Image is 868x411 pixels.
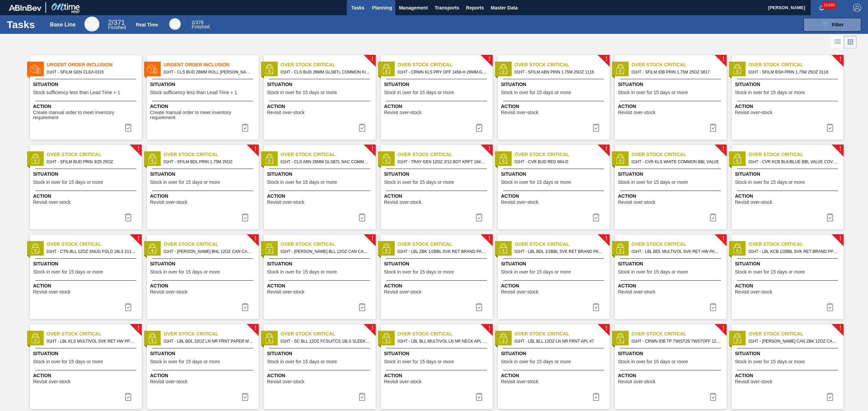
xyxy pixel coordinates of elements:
[358,213,366,221] img: icon-task complete
[47,151,142,158] span: Over Stock Critical
[47,248,136,255] span: 01HT - CTN BLL 12OZ SNUG FOLD 18LS 2119-C
[264,64,274,74] img: status
[618,110,655,115] span: Revisit over-stock
[281,158,370,166] span: 01HT - CLS ABN 28MM GLSBTL NAC COMMON OZ 2016 VBI
[749,151,844,158] span: Over Stock Critical
[354,121,370,134] button: icon-task complete
[354,211,370,224] button: icon-task complete
[33,200,71,205] span: Revisit over-stock
[592,124,600,132] img: icon-task complete
[615,64,625,74] img: status
[150,282,257,289] span: Action
[515,248,604,255] span: 01HT - LBL BDL 1/2BBL SVK RET BRAND PAPER #3 NAC
[749,158,838,166] span: 01HT - CVR KCB BLK/BLUE BBL VALVE COVER
[588,300,604,314] button: icon-task complete
[33,81,140,88] span: Situation
[354,300,370,314] div: Complete task: 6864966
[491,4,517,12] span: Master Data
[515,241,610,248] span: Over Stock Critical
[839,146,841,151] span: !
[384,110,421,115] span: Revisit over-stock
[267,282,374,289] span: Action
[749,338,838,345] span: 01HT - CARR CAN ZBK 12OZ CAN PK 12/12 CAN
[354,211,370,224] div: Complete task: 6864942
[384,289,421,295] span: Revisit over-stock
[618,359,688,364] span: Stock in over for 15 days or more
[632,330,727,338] span: Over Stock Critical
[33,350,140,357] span: Situation
[618,171,725,178] span: Situation
[33,171,140,178] span: Situation
[47,338,136,345] span: 01HT - LBL KLS MULTIVOL SVK RET HW PPS #3
[47,68,136,76] span: 01HT - SFILM GEN CLEA 0315
[381,333,391,343] img: status
[398,61,493,68] span: Over Stock Critical
[501,359,571,364] span: Stock in over for 15 days or more
[501,372,608,379] span: Action
[264,333,274,343] img: status
[150,103,257,110] span: Action
[237,300,253,314] div: Complete task: 6864965
[254,146,256,151] span: !
[471,300,487,314] div: Complete task: 6864972
[398,248,487,255] span: 01HT - LBL ZBK 1/2BBL SVK RET BRAND PAPER NAC
[501,180,571,185] span: Stock in over for 15 days or more
[384,269,454,275] span: Stock in over for 15 days or more
[33,282,140,289] span: Action
[501,171,608,178] span: Situation
[371,146,373,151] span: !
[281,248,370,255] span: 01HT - CARR BLL 12OZ CAN CAN PK 12/12 SLIM
[384,193,491,200] span: Action
[498,243,508,254] img: status
[384,90,454,95] span: Stock in over for 15 days or more
[588,121,604,134] button: icon-task complete
[735,269,805,275] span: Stock in over for 15 days or more
[735,200,772,205] span: Revisit over-stock
[615,154,625,164] img: status
[735,282,842,289] span: Action
[267,171,374,178] span: Situation
[267,289,304,295] span: Revisit over-stock
[515,61,610,68] span: Over Stock Critical
[281,330,376,338] span: Over Stock Critical
[822,121,838,134] button: icon-task complete
[150,372,257,379] span: Action
[150,260,257,267] span: Situation
[120,211,136,224] button: icon-task complete
[150,180,220,185] span: Stock in over for 15 days or more
[267,260,374,267] span: Situation
[735,289,772,295] span: Revisit over-stock
[749,248,838,255] span: 01HT - LBL KCB 1/2BBL SVK RET BRAND PPS #3
[371,326,373,331] span: !
[735,103,842,110] span: Action
[264,243,274,254] img: status
[498,154,508,164] img: status
[826,213,834,221] img: icon-task complete
[501,282,608,289] span: Action
[267,359,337,364] span: Stock in over for 15 days or more
[501,110,538,115] span: Revisit over-stock
[515,158,604,166] span: 01HT - CVR BUD RED 984-D
[618,379,655,384] span: Revisit over-stock
[471,211,487,224] div: Complete task: 6864944
[732,333,742,343] img: status
[384,171,491,178] span: Situation
[381,154,391,164] img: status
[709,213,717,221] img: icon-task complete
[632,61,727,68] span: Over Stock Critical
[618,180,688,185] span: Stock in over for 15 days or more
[120,390,136,404] div: Complete task: 6865017
[618,103,725,110] span: Action
[150,269,220,275] span: Stock in over for 15 days or more
[735,171,842,178] span: Situation
[384,200,421,205] span: Revisit over-stock
[267,379,304,384] span: Revisit over-stock
[33,289,71,295] span: Revisit over-stock
[826,303,834,311] img: icon-task complete
[588,121,604,134] div: Complete task: 6864936
[735,110,772,115] span: Revisit over-stock
[47,241,142,248] span: Over Stock Critical
[281,241,376,248] span: Over Stock Critical
[267,103,374,110] span: Action
[33,359,103,364] span: Stock in over for 15 days or more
